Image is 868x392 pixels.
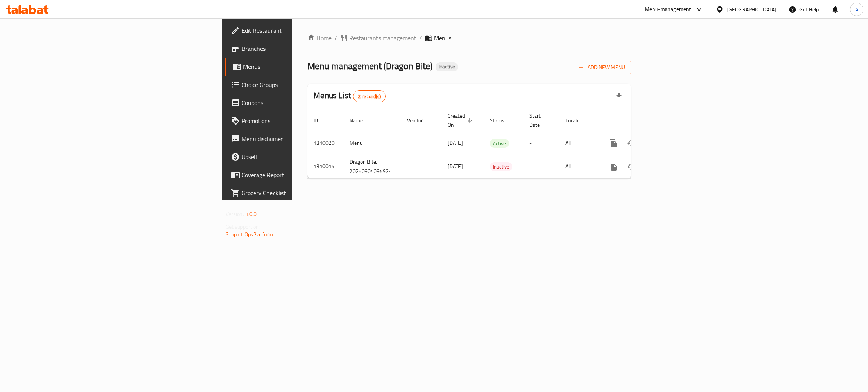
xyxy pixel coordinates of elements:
[243,62,361,71] span: Menus
[490,116,514,125] span: Status
[490,163,512,171] span: Inactive
[448,161,463,171] span: [DATE]
[241,188,361,198] span: Grocery Checklist
[241,134,361,143] span: Menu disclaimer
[226,229,274,239] a: Support.OpsPlatform
[353,93,385,100] span: 2 record(s)
[610,87,628,105] div: Export file
[241,170,361,179] span: Coverage Report
[436,62,458,71] div: Inactive
[241,80,361,89] span: Choice Groups
[622,158,640,176] button: Change Status
[241,26,361,35] span: Edit Restaurant
[225,58,367,76] a: Menus
[225,40,367,58] a: Branches
[604,158,622,176] button: more
[349,33,416,43] span: Restaurants management
[559,155,598,178] td: All
[225,184,367,202] a: Grocery Checklist
[344,155,401,178] td: Dragon Bite, 20250904095924
[448,111,475,129] span: Created On
[598,109,683,132] th: Actions
[559,132,598,155] td: All
[307,33,631,43] nav: breadcrumb
[436,64,458,70] span: Inactive
[529,111,550,129] span: Start Date
[490,139,509,148] div: Active
[622,134,640,152] button: Change Status
[523,132,559,155] td: -
[313,116,328,125] span: ID
[855,5,858,14] span: A
[523,155,559,178] td: -
[340,33,416,43] a: Restaurants management
[241,44,361,53] span: Branches
[225,130,367,148] a: Menu disclaimer
[307,58,432,74] span: Menu management ( Dragon Bite )
[448,138,463,148] span: [DATE]
[245,209,257,219] span: 1.0.0
[727,5,776,14] div: [GEOGRAPHIC_DATA]
[226,222,260,232] span: Get support on:
[604,134,622,152] button: more
[225,76,367,94] a: Choice Groups
[225,166,367,184] a: Coverage Report
[241,116,361,125] span: Promotions
[645,5,691,14] div: Menu-management
[307,109,683,179] table: enhanced table
[313,90,385,102] h2: Menus List
[579,63,625,72] span: Add New Menu
[490,139,509,148] span: Active
[225,112,367,130] a: Promotions
[419,33,422,43] li: /
[225,94,367,112] a: Coupons
[241,98,361,107] span: Coupons
[353,90,386,102] div: Total records count
[241,152,361,161] span: Upsell
[565,116,589,125] span: Locale
[573,61,631,74] button: Add New Menu
[226,209,244,219] span: Version:
[434,33,451,43] span: Menus
[407,116,432,125] span: Vendor
[225,21,367,40] a: Edit Restaurant
[350,116,373,125] span: Name
[225,148,367,166] a: Upsell
[344,132,401,155] td: Menu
